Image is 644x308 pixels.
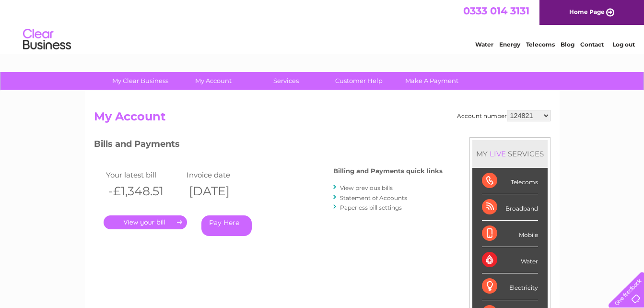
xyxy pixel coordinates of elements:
a: Telecoms [526,41,555,48]
h2: My Account [94,110,550,128]
a: Energy [499,41,520,48]
a: Paperless bill settings [340,204,402,211]
a: . [104,215,187,229]
div: MY SERVICES [472,140,548,167]
th: -£1,348.51 [104,181,185,201]
a: View previous bills [340,184,393,191]
td: Invoice date [184,168,265,181]
a: Log out [612,41,635,48]
div: LIVE [488,149,508,158]
a: Pay Here [201,215,252,236]
h3: Bills and Payments [94,137,443,154]
a: Water [475,41,493,48]
a: Contact [580,41,604,48]
a: My Account [174,72,253,90]
a: My Clear Business [101,72,180,90]
div: Electricity [482,273,538,300]
img: logo.png [23,25,71,54]
a: Statement of Accounts [340,194,407,201]
td: Your latest bill [104,168,185,181]
a: 0333 014 3131 [463,5,529,17]
a: Make A Payment [392,72,471,90]
div: Broadband [482,194,538,221]
th: [DATE] [184,181,265,201]
h4: Billing and Payments quick links [333,167,443,175]
div: Mobile [482,221,538,247]
div: Telecoms [482,168,538,194]
div: Clear Business is a trading name of Verastar Limited (registered in [GEOGRAPHIC_DATA] No. 3667643... [96,5,549,47]
div: Account number [457,110,550,121]
a: Services [246,72,326,90]
a: Customer Help [319,72,398,90]
a: Blog [561,41,574,48]
div: Water [482,247,538,273]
